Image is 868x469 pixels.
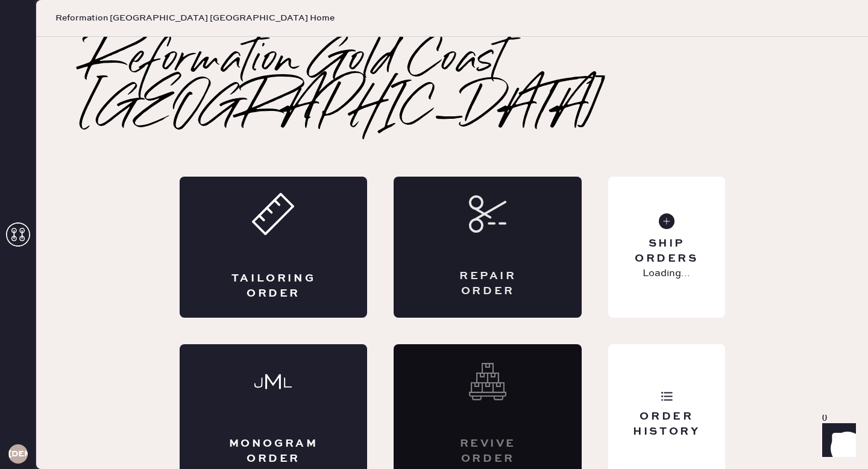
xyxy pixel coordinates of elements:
[618,236,715,266] div: Ship Orders
[228,436,319,467] div: Monogram Order
[811,415,863,467] iframe: Front Chat
[55,12,335,24] span: Reformation [GEOGRAPHIC_DATA] [GEOGRAPHIC_DATA] Home
[643,266,690,281] p: Loading...
[84,37,820,133] h2: Reformation Gold Coast [GEOGRAPHIC_DATA]
[618,409,715,439] div: Order History
[8,450,28,458] h3: [DEMOGRAPHIC_DATA]
[442,269,533,299] div: Repair Order
[442,436,533,467] div: Revive order
[228,271,319,301] div: Tailoring Order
